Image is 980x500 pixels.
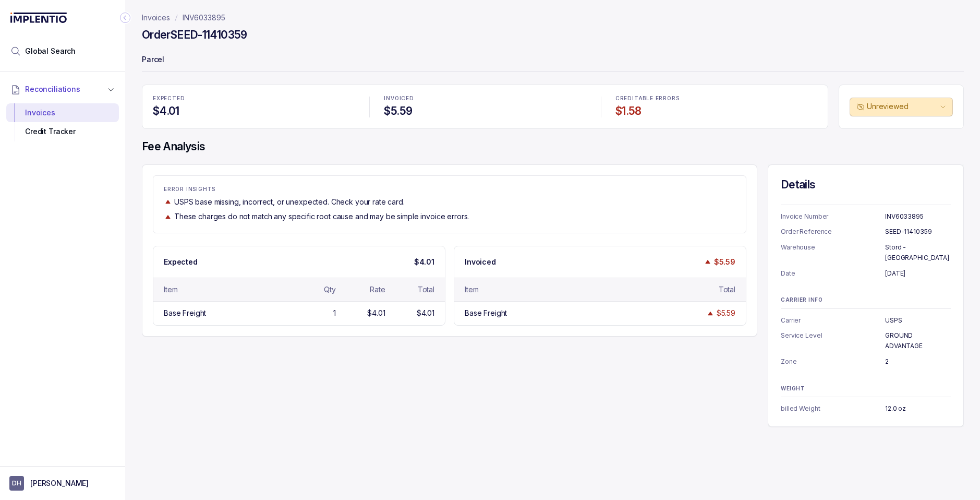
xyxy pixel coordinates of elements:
h4: $5.59 [384,104,586,118]
span: Global Search [25,46,76,56]
ul: Information Summary [781,211,951,278]
h4: Order SEED-11410359 [142,28,247,42]
img: trend image [164,198,172,206]
p: CARRIER INFO [781,297,951,303]
p: INV6033895 [885,211,951,222]
div: Credit Tracker [15,122,111,141]
ul: Information Summary [781,315,951,367]
p: billed Weight [781,403,885,414]
p: Invoice Number [781,211,885,222]
img: trend image [706,309,715,317]
div: Total [418,284,434,295]
span: User initials [9,476,24,491]
h4: $4.01 [153,104,355,118]
p: USPS base missing, incorrect, or unexpected. Check your rate card. [174,197,405,207]
span: Reconciliations [25,84,80,94]
p: Expected [164,257,198,267]
button: User initials[PERSON_NAME] [9,476,116,491]
p: USPS [885,315,951,326]
p: [DATE] [885,268,951,279]
p: Carrier [781,315,885,326]
p: $4.01 [414,257,434,267]
p: $5.59 [714,257,735,267]
ul: Information Summary [781,403,951,414]
div: Total [719,284,735,295]
div: Item [465,284,478,295]
p: Order Reference [781,227,885,237]
img: trend image [164,213,172,221]
p: Stord - [GEOGRAPHIC_DATA] [885,242,951,263]
p: ERROR INSIGHTS [164,186,735,193]
p: Warehouse [781,242,885,263]
p: Unreviewed [867,101,938,112]
a: INV6033895 [183,13,225,23]
p: INVOICED [384,96,586,102]
div: Reconciliations [6,101,119,144]
div: Base Freight [164,308,206,318]
a: Invoices [142,13,170,23]
div: $5.59 [717,308,735,318]
nav: breadcrumb [142,13,225,23]
img: trend image [704,258,712,266]
div: $4.01 [367,308,385,318]
h4: Details [781,177,951,192]
p: 2 [885,356,951,367]
p: SEED-11410359 [885,227,951,237]
p: Zone [781,356,885,367]
div: Collapse Icon [119,11,131,24]
p: [PERSON_NAME] [30,478,89,489]
p: WEIGHT [781,386,951,392]
div: Invoices [15,103,111,122]
p: Date [781,268,885,279]
p: Invoiced [465,257,496,267]
p: 12.0 oz [885,403,951,414]
button: Unreviewed [850,98,953,116]
button: Reconciliations [6,78,119,101]
p: These charges do not match any specific root cause and may be simple invoice errors. [174,211,469,222]
div: Base Freight [465,308,507,318]
div: $4.01 [417,308,434,318]
p: EXPECTED [153,96,355,102]
div: 1 [333,308,336,318]
div: Item [164,284,177,295]
p: Parcel [142,50,964,71]
p: CREDITABLE ERRORS [615,96,817,102]
p: GROUND ADVANTAGE [885,330,951,351]
h4: $1.58 [615,104,817,118]
p: Service Level [781,330,885,351]
div: Qty [324,284,336,295]
div: Rate [370,284,385,295]
h4: Fee Analysis [142,139,964,154]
